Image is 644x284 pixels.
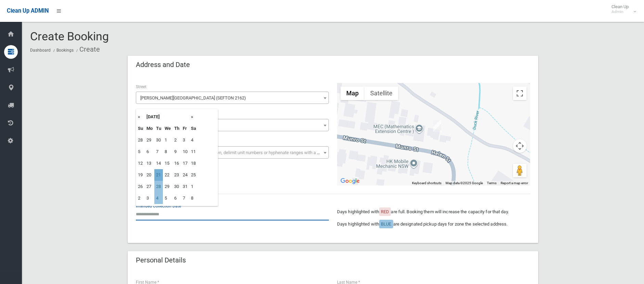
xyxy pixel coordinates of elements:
[487,181,497,185] a: Terms (opens in new tab)
[172,134,181,146] td: 2
[608,4,635,14] span: Clean Up
[136,111,145,123] th: «
[339,177,361,186] a: Open this area in Google Maps (opens a new window)
[145,181,154,192] td: 27
[172,192,181,204] td: 6
[145,123,154,134] th: Mo
[189,169,198,181] td: 25
[172,123,181,134] th: Th
[136,146,145,158] td: 5
[513,139,527,153] button: Map camera controls
[30,29,109,43] span: Create Booking
[189,158,198,169] td: 18
[154,158,163,169] td: 14
[181,169,189,181] td: 24
[181,123,189,134] th: Fr
[163,181,172,192] td: 29
[433,120,441,132] div: 4 Munro Street, SEFTON NSW 2162
[181,146,189,158] td: 10
[446,181,483,185] span: Map data ©2025 Google
[154,123,163,134] th: Tu
[138,93,327,103] span: Munro Street (SEFTON 2162)
[138,121,327,130] span: 4
[136,169,145,181] td: 19
[128,254,194,267] header: Personal Details
[381,209,389,214] span: RED
[189,111,198,123] th: »
[189,134,198,146] td: 4
[145,192,154,204] td: 3
[172,181,181,192] td: 30
[364,86,398,100] button: Show satellite imagery
[154,146,163,158] td: 7
[30,48,51,53] a: Dashboard
[154,192,163,204] td: 4
[136,92,329,104] span: Munro Street (SEFTON 2162)
[181,192,189,204] td: 7
[136,123,145,134] th: Su
[513,86,527,100] button: Toggle fullscreen view
[172,146,181,158] td: 9
[189,123,198,134] th: Sa
[163,169,172,181] td: 22
[189,181,198,192] td: 1
[163,192,172,204] td: 5
[136,192,145,204] td: 2
[75,43,100,56] li: Create
[611,9,629,14] small: Admin
[189,192,198,204] td: 8
[163,158,172,169] td: 15
[136,134,145,146] td: 28
[337,220,530,228] p: Days highlighted with are designated pickup days for zone the selected address.
[339,177,361,186] img: Google
[163,134,172,146] td: 1
[181,181,189,192] td: 31
[381,221,391,227] span: BLUE
[163,123,172,134] th: We
[145,134,154,146] td: 29
[172,169,181,181] td: 23
[140,150,332,155] span: Select the unit number from the dropdown, delimit unit numbers or hyphenate ranges with a comma
[154,169,163,181] td: 21
[56,48,74,53] a: Bookings
[145,146,154,158] td: 6
[145,169,154,181] td: 20
[145,158,154,169] td: 13
[154,134,163,146] td: 30
[154,181,163,192] td: 28
[136,158,145,169] td: 12
[145,111,189,123] th: [DATE]
[513,164,527,177] button: Drag Pegman onto the map to open Street View
[136,119,329,131] span: 4
[337,208,530,216] p: Days highlighted with are full. Booking them will increase the capacity for that day.
[501,181,528,185] a: Report a map error
[128,58,198,71] header: Address and Date
[136,181,145,192] td: 26
[412,181,441,186] button: Keyboard shortcuts
[163,146,172,158] td: 8
[172,158,181,169] td: 16
[181,134,189,146] td: 3
[340,86,364,100] button: Show street map
[189,146,198,158] td: 11
[181,158,189,169] td: 17
[7,8,49,14] span: Clean Up ADMIN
